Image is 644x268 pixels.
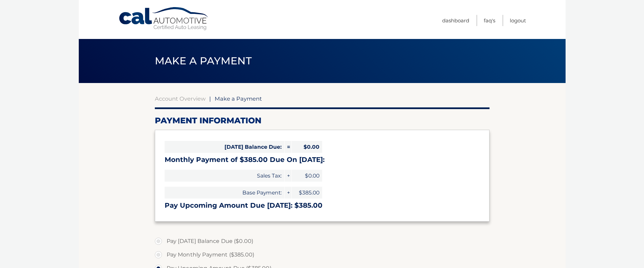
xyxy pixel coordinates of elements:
a: Cal Automotive [118,7,210,31]
span: + [285,187,291,199]
span: $0.00 [292,170,322,182]
label: Pay [DATE] Balance Due ($0.00) [155,234,490,248]
a: Logout [510,15,526,26]
h3: Monthly Payment of $385.00 Due On [DATE]: [165,156,480,164]
a: Account Overview [155,95,206,102]
span: Make a Payment [215,95,262,102]
span: + [285,170,291,182]
span: $0.00 [292,141,322,153]
span: | [209,95,211,102]
span: Base Payment: [165,187,284,199]
span: $385.00 [292,187,322,199]
h2: Payment Information [155,116,490,126]
a: FAQ's [484,15,495,26]
label: Pay Monthly Payment ($385.00) [155,248,490,262]
h3: Pay Upcoming Amount Due [DATE]: $385.00 [165,201,480,210]
a: Dashboard [442,15,469,26]
span: = [285,141,291,153]
span: Make a Payment [155,55,252,67]
span: [DATE] Balance Due: [165,141,284,153]
span: Sales Tax: [165,170,284,182]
